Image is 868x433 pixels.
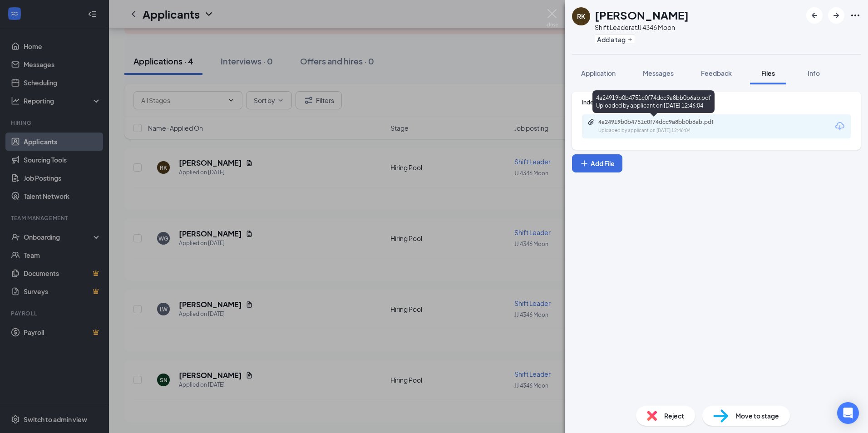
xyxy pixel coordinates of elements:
[850,10,861,21] svg: Ellipses
[761,69,775,77] span: Files
[598,127,735,134] div: Uploaded by applicant on [DATE] 12:46:04
[580,159,589,168] svg: Plus
[581,69,616,77] span: Application
[837,402,859,424] div: Open Intercom Messenger
[582,98,851,106] div: Indeed Resume
[587,118,735,134] a: Paperclip4a24919b0b4751c0f74dcc9a8bb0b6ab.pdfUploaded by applicant on [DATE] 12:46:04
[595,7,689,23] h1: [PERSON_NAME]
[598,118,725,126] div: 4a24919b0b4751c0f74dcc9a8bb0b6ab.pdf
[664,411,684,421] span: Reject
[809,10,820,21] svg: ArrowLeftNew
[627,37,633,42] svg: Plus
[643,69,674,77] span: Messages
[572,154,622,172] button: Add FilePlus
[587,118,595,126] svg: Paperclip
[701,69,732,77] span: Feedback
[592,90,715,113] div: 4a24919b0b4751c0f74dcc9a8bb0b6ab.pdf Uploaded by applicant on [DATE] 12:46:04
[834,121,845,132] svg: Download
[595,23,689,32] div: Shift Leader at JJ 4346 Moon
[735,411,779,421] span: Move to stage
[808,69,820,77] span: Info
[577,12,585,21] div: RK
[828,7,844,24] button: ArrowRight
[595,34,635,44] button: PlusAdd a tag
[806,7,823,24] button: ArrowLeftNew
[831,10,842,21] svg: ArrowRight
